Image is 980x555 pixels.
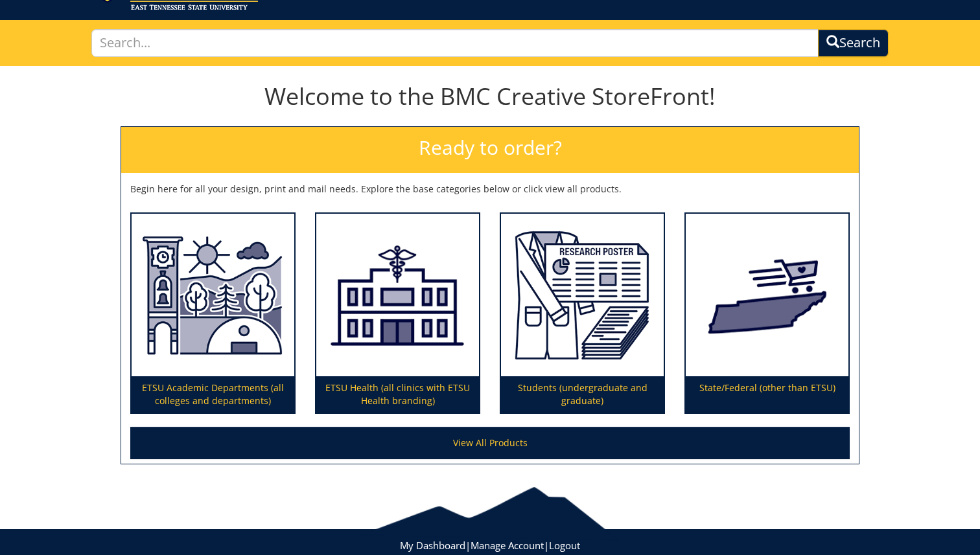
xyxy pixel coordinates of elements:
[501,214,664,413] a: Students (undergraduate and graduate)
[549,539,580,552] a: Logout
[686,376,848,413] p: State/Federal (other than ETSU)
[316,376,479,413] p: ETSU Health (all clinics with ETSU Health branding)
[130,427,850,459] a: View All Products
[400,539,465,552] a: My Dashboard
[132,214,294,377] img: ETSU Academic Departments (all colleges and departments)
[130,183,850,196] p: Begin here for all your design, print and mail needs. Explore the base categories below or click ...
[121,127,859,173] h2: Ready to order?
[471,539,544,552] a: Manage Account
[316,214,479,413] a: ETSU Health (all clinics with ETSU Health branding)
[132,214,294,413] a: ETSU Academic Departments (all colleges and departments)
[316,214,479,377] img: ETSU Health (all clinics with ETSU Health branding)
[132,376,294,413] p: ETSU Academic Departments (all colleges and departments)
[686,214,848,377] img: State/Federal (other than ETSU)
[501,376,664,413] p: Students (undergraduate and graduate)
[501,214,664,377] img: Students (undergraduate and graduate)
[91,29,819,57] input: Search...
[686,214,848,413] a: State/Federal (other than ETSU)
[818,29,889,57] button: Search
[121,84,859,109] h1: Welcome to the BMC Creative StoreFront!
